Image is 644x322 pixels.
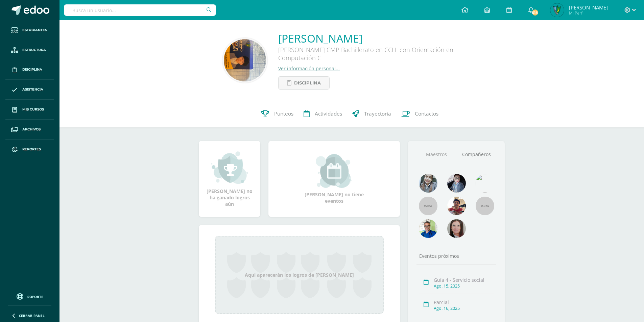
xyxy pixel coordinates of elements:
[434,299,494,305] div: Parcial
[274,110,293,117] span: Punteos
[256,100,299,127] a: Punteos
[347,100,396,127] a: Trayectoria
[5,40,54,60] a: Estructura
[22,127,41,132] span: Archivos
[278,46,481,65] div: [PERSON_NAME] CMP Bachillerato en CCLL con Orientación en Computación C
[569,4,608,11] span: [PERSON_NAME]
[22,47,46,53] span: Estructura
[416,253,496,259] div: Eventos próximos
[447,219,466,238] img: 67c3d6f6ad1c930a517675cdc903f95f.png
[27,294,43,299] span: Soporte
[224,39,266,81] img: 36a5b6cc08a63afe25fbe1cadb13fcd5.png
[476,174,494,193] img: c25c8a4a46aeab7e345bf0f34826bacf.png
[301,154,368,204] div: [PERSON_NAME] no tiene eventos
[434,305,494,311] div: Ago. 16, 2025
[447,174,466,193] img: b8baad08a0802a54ee139394226d2cf3.png
[22,147,41,152] span: Reportes
[419,219,437,238] img: 10741f48bcca31577cbcd80b61dad2f3.png
[476,197,494,215] img: 55x55
[5,100,54,120] a: Mis cursos
[294,77,321,89] span: Disciplina
[364,110,391,117] span: Trayectoria
[5,80,54,100] a: Asistencia
[22,67,42,72] span: Disciplina
[569,10,608,16] span: Mi Perfil
[396,100,444,127] a: Contactos
[278,31,481,46] a: [PERSON_NAME]
[456,146,496,163] a: Compañeros
[5,120,54,140] a: Archivos
[447,197,466,215] img: 11152eb22ca3048aebc25a5ecf6973a7.png
[211,151,248,184] img: achievement_small.png
[315,110,342,117] span: Actividades
[278,76,330,90] a: Disciplina
[8,292,51,301] a: Soporte
[419,197,437,215] img: 55x55
[215,236,384,314] div: Aquí aparecerán los logros de [PERSON_NAME]
[22,27,47,33] span: Estudiantes
[206,151,254,207] div: [PERSON_NAME] no ha ganado logros aún
[22,87,43,92] span: Asistencia
[434,283,494,289] div: Ago. 15, 2025
[299,100,347,127] a: Actividades
[419,174,437,193] img: 45bd7986b8947ad7e5894cbc9b781108.png
[19,313,45,318] span: Cerrar panel
[5,140,54,159] a: Reportes
[22,107,44,112] span: Mis cursos
[5,20,54,40] a: Estudiantes
[434,277,494,283] div: Guía 4 - Servicio social
[5,60,54,80] a: Disciplina
[64,4,216,16] input: Busca un usuario...
[316,154,353,188] img: event_small.png
[550,3,564,17] img: 1b281a8218983e455f0ded11b96ffc56.png
[531,9,539,16] span: 518
[278,65,340,72] a: Ver información personal...
[416,146,456,163] a: Maestros
[415,110,438,117] span: Contactos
